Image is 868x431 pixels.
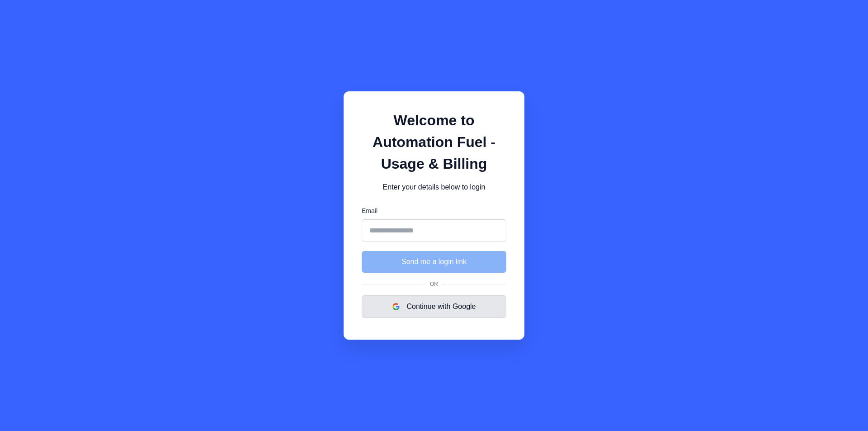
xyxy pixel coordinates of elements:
[392,303,400,310] img: google logo
[426,280,442,288] span: Or
[362,295,506,318] button: Continue with Google
[362,109,506,175] h1: Welcome to Automation Fuel - Usage & Billing
[362,206,506,216] label: Email
[362,182,506,193] p: Enter your details below to login
[362,251,506,273] button: Send me a login link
